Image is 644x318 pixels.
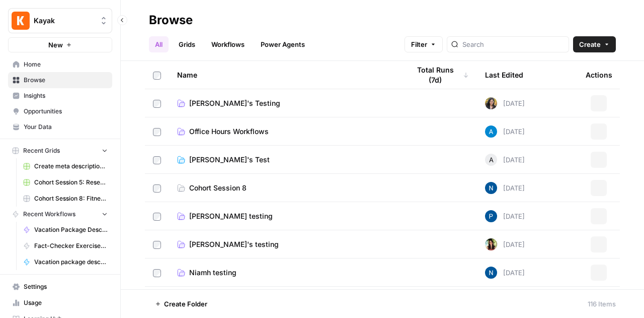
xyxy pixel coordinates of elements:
[8,119,112,135] a: Your Data
[485,154,525,166] div: [DATE]
[8,279,112,295] a: Settings
[462,39,565,49] input: Search
[485,125,525,138] div: [DATE]
[8,207,112,222] button: Recent Workflows
[485,238,525,250] div: [DATE]
[19,238,112,254] a: Fact-Checker Exercises ([PERSON_NAME])
[24,60,108,69] span: Home
[24,91,108,100] span: Insights
[586,61,612,89] div: Actions
[12,12,30,30] img: Kayak Logo
[485,97,497,109] img: re7xpd5lpd6r3te7ued3p9atxw8h
[24,298,108,307] span: Usage
[177,183,393,193] a: Cohort Session 8
[485,97,525,109] div: [DATE]
[189,211,273,221] span: [PERSON_NAME] testing
[173,36,201,52] a: Grids
[411,39,427,49] span: Filter
[485,182,525,194] div: [DATE]
[34,178,108,187] span: Cohort Session 5: Research (Anhelina)
[485,238,497,250] img: e4v89f89x2fg3vu1gtqy01mqi6az
[485,210,525,222] div: [DATE]
[189,98,280,108] span: [PERSON_NAME]'s Testing
[48,40,63,50] span: New
[177,155,393,165] a: [PERSON_NAME]'s Test
[34,241,108,250] span: Fact-Checker Exercises ([PERSON_NAME])
[177,268,393,278] a: Niamh testing
[410,61,469,89] div: Total Runs (7d)
[485,210,497,222] img: pl7e58t6qlk7gfgh2zr3oyga3gis
[405,36,443,52] button: Filter
[189,183,247,193] span: Cohort Session 8
[34,194,108,203] span: Cohort Session 8: Fitness Grid (Sample)
[8,143,112,158] button: Recent Grids
[19,158,112,174] a: Create meta description [Ola] Grid (1)
[19,222,112,238] a: Vacation Package Description Generator ([PERSON_NAME])
[8,8,112,33] button: Workspace: Kayak
[177,61,393,89] div: Name
[8,72,112,88] a: Browse
[485,267,525,279] div: [DATE]
[34,162,108,171] span: Create meta description [Ola] Grid (1)
[573,36,616,52] button: Create
[24,76,108,85] span: Browse
[149,36,169,52] a: All
[205,36,251,52] a: Workflows
[177,211,393,221] a: [PERSON_NAME] testing
[149,12,193,28] div: Browse
[19,190,112,207] a: Cohort Session 8: Fitness Grid (Sample)
[8,56,112,73] a: Home
[485,61,523,89] div: Last Edited
[8,103,112,119] a: Opportunities
[8,295,112,311] a: Usage
[8,88,112,104] a: Insights
[485,267,497,279] img: n7pe0zs00y391qjouxmgrq5783et
[19,254,112,270] a: Vacation package description generator
[34,225,108,234] span: Vacation Package Description Generator ([PERSON_NAME])
[24,282,108,291] span: Settings
[485,125,497,138] img: o3cqybgnmipr355j8nz4zpq1mc6x
[164,299,207,309] span: Create Folder
[23,210,75,219] span: Recent Workflows
[485,182,497,194] img: n7pe0zs00y391qjouxmgrq5783et
[23,146,60,155] span: Recent Grids
[189,239,279,249] span: [PERSON_NAME]'s testing
[8,37,112,52] button: New
[24,122,108,132] span: Your Data
[19,174,112,190] a: Cohort Session 5: Research (Anhelina)
[149,296,213,312] button: Create Folder
[34,16,95,26] span: Kayak
[34,258,108,267] span: Vacation package description generator
[189,126,269,137] span: Office Hours Workflows
[177,239,393,249] a: [PERSON_NAME]'s testing
[588,299,616,309] div: 116 Items
[579,39,601,49] span: Create
[255,36,311,52] a: Power Agents
[189,155,270,165] span: [PERSON_NAME]'s Test
[189,268,236,278] span: Niamh testing
[177,98,393,108] a: [PERSON_NAME]'s Testing
[24,107,108,116] span: Opportunities
[177,126,393,137] a: Office Hours Workflows
[489,155,494,165] span: A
